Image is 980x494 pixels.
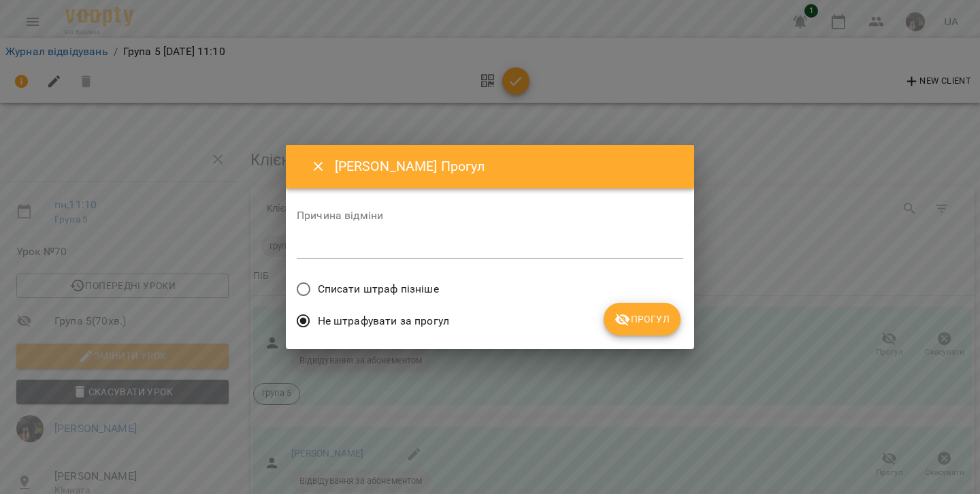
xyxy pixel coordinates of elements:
[302,150,335,183] button: Close
[297,210,683,221] label: Причина відміни
[615,311,670,327] span: Прогул
[318,281,439,297] span: Списати штраф пізніше
[335,156,678,177] h6: [PERSON_NAME] Прогул
[604,303,681,335] button: Прогул
[318,313,449,329] span: Не штрафувати за прогул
